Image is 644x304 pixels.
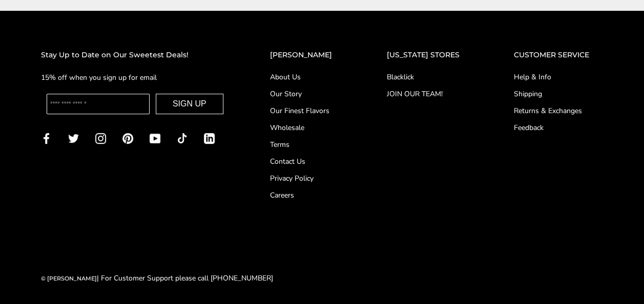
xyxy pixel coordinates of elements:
a: Our Finest Flavors [270,105,346,116]
a: Careers [270,190,346,201]
a: Terms [270,139,346,150]
a: Shipping [514,89,603,99]
a: Privacy Policy [270,173,346,184]
a: Contact Us [270,156,346,167]
div: | For Customer Support please call [PHONE_NUMBER] [41,272,273,284]
a: LinkedIn [204,132,215,144]
a: About Us [270,72,346,82]
a: Our Story [270,89,346,99]
a: Facebook [41,132,52,144]
a: Blacklick [386,72,473,82]
a: Returns & Exchanges [514,105,603,116]
a: Help & Info [514,72,603,82]
a: YouTube [150,132,160,144]
a: Wholesale [270,122,346,133]
a: Feedback [514,122,603,133]
a: Instagram [95,132,106,144]
a: JOIN OUR TEAM! [386,89,473,99]
h2: CUSTOMER SERVICE [514,49,603,61]
a: TikTok [177,132,188,144]
h2: Stay Up to Date on Our Sweetest Deals! [41,49,229,61]
input: Enter your email [47,94,150,114]
a: Pinterest [122,132,133,144]
a: © [PERSON_NAME] [41,275,97,282]
h2: [PERSON_NAME] [270,49,346,61]
h2: [US_STATE] STORES [386,49,473,61]
a: Twitter [68,132,79,144]
p: 15% off when you sign up for email [41,72,229,83]
button: SIGN UP [156,94,223,114]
